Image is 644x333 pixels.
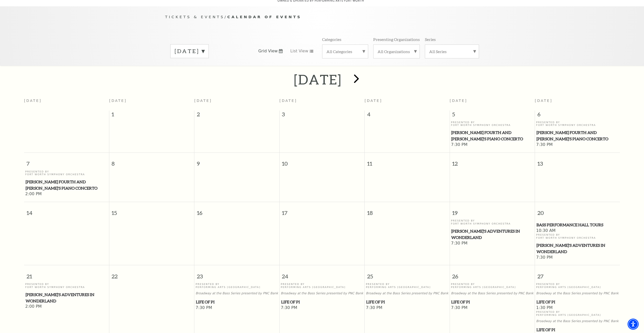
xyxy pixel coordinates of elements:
span: 12 [450,153,535,170]
p: Presented By Performing Arts [GEOGRAPHIC_DATA] [451,283,533,288]
span: [DATE] [450,99,467,103]
span: 24 [280,265,364,283]
span: 9 [194,153,279,170]
span: [PERSON_NAME]'s Adventures in Wonderland [451,228,533,240]
p: Presented By Fort Worth Symphony Orchestra [25,283,108,288]
span: 8 [109,153,194,170]
span: Life of Pi [451,299,533,305]
th: [DATE] [24,96,109,110]
p: Presented By Performing Arts [GEOGRAPHIC_DATA] [281,283,363,288]
label: All Categories [326,49,364,54]
p: Presented By Fort Worth Symphony Orchestra [451,121,533,127]
span: 21 [24,265,109,283]
p: / [165,14,479,20]
span: 19 [450,202,535,219]
span: 4 [365,110,449,121]
span: [PERSON_NAME]'s Adventures in Wonderland [26,292,108,304]
span: 6 [535,110,620,121]
span: 7:30 PM [196,305,278,311]
span: 3 [280,110,364,121]
span: 16 [194,202,279,219]
span: 14 [24,202,109,219]
span: Calendar of Events [227,15,301,19]
p: Broadway at the Bass Series presented by PNC Bank [536,292,619,295]
span: 11 [365,153,449,170]
span: 7:30 PM [536,142,619,148]
span: 10:30 AM [536,228,619,234]
span: Life of Pi [536,327,618,333]
span: 7:30 PM [536,255,619,260]
p: Categories [322,37,341,42]
h2: [DATE] [294,71,342,87]
div: Accessibility Menu [628,319,639,330]
span: List View [290,48,308,54]
span: 2:00 PM [25,191,108,197]
span: [PERSON_NAME] Fourth and [PERSON_NAME]'s Piano Concerto [26,179,108,191]
span: 1 [109,110,194,121]
p: Presented By Performing Arts [GEOGRAPHIC_DATA] [536,283,619,288]
span: 7 [24,153,109,170]
span: [PERSON_NAME]'s Adventures in Wonderland [536,242,618,255]
span: 7:30 PM [281,305,363,311]
span: Bass Performance Hall Tours [536,222,618,228]
p: Presenting Organizations [373,37,420,42]
span: 2 [194,110,279,121]
span: Life of Pi [196,299,278,305]
p: Presented By Fort Worth Symphony Orchestra [25,170,108,176]
p: Presented By Performing Arts [GEOGRAPHIC_DATA] [366,283,448,288]
span: 17 [280,202,364,219]
span: 26 [450,265,535,283]
span: [DATE] [365,99,382,103]
span: Life of Pi [281,299,363,305]
label: All Series [429,49,475,54]
p: Series [425,37,436,42]
span: 15 [109,202,194,219]
span: 20 [535,202,620,219]
span: 27 [535,265,620,283]
span: 1:30 PM [536,305,619,311]
p: Presented By Performing Arts [GEOGRAPHIC_DATA] [536,310,619,316]
p: Broadway at the Bass Series presented by PNC Bank [536,319,619,323]
p: Broadway at the Bass Series presented by PNC Bank [366,292,448,295]
p: Presented By Fort Worth Symphony Orchestra [536,121,619,127]
span: [DATE] [535,99,553,103]
span: 7:30 PM [451,241,533,246]
label: All Organizations [378,49,416,54]
span: [DATE] [194,99,212,103]
span: 23 [194,265,279,283]
span: Grid View [258,48,278,54]
p: Presented By Performing Arts [GEOGRAPHIC_DATA] [196,283,278,288]
p: Broadway at the Bass Series presented by PNC Bank [196,292,278,295]
span: 7:30 PM [366,305,448,311]
span: [PERSON_NAME] Fourth and [PERSON_NAME]'s Piano Concerto [451,129,533,142]
span: 25 [365,265,449,283]
span: [DATE] [109,99,127,103]
p: Presented By Fort Worth Symphony Orchestra [451,219,533,225]
span: 7:30 PM [451,142,533,148]
span: Life of Pi [366,299,448,305]
span: 7:30 PM [451,305,533,311]
span: [DATE] [279,99,297,103]
span: Life of Pi [536,299,618,305]
span: 13 [535,153,620,170]
label: [DATE] [175,47,204,55]
span: Tickets & Events [165,15,225,19]
span: 5 [450,110,535,121]
p: Presented By Fort Worth Symphony Orchestra [536,233,619,239]
span: 18 [365,202,449,219]
span: [PERSON_NAME] Fourth and [PERSON_NAME]'s Piano Concerto [536,129,618,142]
button: next [346,71,365,88]
span: 2:00 PM [25,304,108,309]
p: Broadway at the Bass Series presented by PNC Bank [451,292,533,295]
span: 10 [280,153,364,170]
span: 22 [109,265,194,283]
p: Broadway at the Bass Series presented by PNC Bank [281,292,363,295]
